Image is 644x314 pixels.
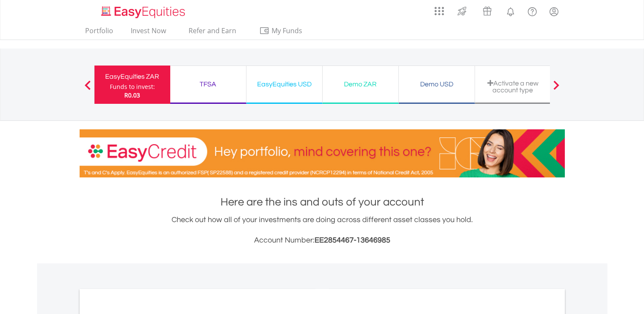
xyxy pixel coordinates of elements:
[124,91,140,99] span: R0.03
[429,2,449,16] a: AppsGrid
[110,83,155,91] div: Funds to invest:
[480,4,494,18] img: vouchers-v2.svg
[175,78,241,90] div: TFSA
[259,25,315,36] span: My Funds
[100,5,189,19] img: EasyEquities_Logo.png
[180,26,245,40] a: Refer and Earn
[98,2,189,19] a: Home page
[315,236,390,244] span: EE2854467-13646985
[475,2,500,18] a: Vouchers
[252,78,317,90] div: EasyEquities USD
[82,26,117,40] a: Portfolio
[543,2,565,21] a: My Profile
[480,80,546,94] div: Activate a new account type
[80,214,565,246] div: Check out how all of your investments are doing across different asset classes you hold.
[404,78,469,90] div: Demo USD
[500,2,521,19] a: Notifications
[189,26,236,35] span: Refer and Earn
[100,71,165,83] div: EasyEquities ZAR
[521,2,543,19] a: FAQ's and Support
[435,6,444,16] img: grid-menu-icon.svg
[80,194,565,210] h1: Here are the ins and outs of your account
[127,26,169,40] a: Invest Now
[455,4,469,18] img: thrive-v2.svg
[80,129,565,177] img: EasyCredit Promotion Banner
[80,234,565,246] h3: Account Number:
[328,78,393,90] div: Demo ZAR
